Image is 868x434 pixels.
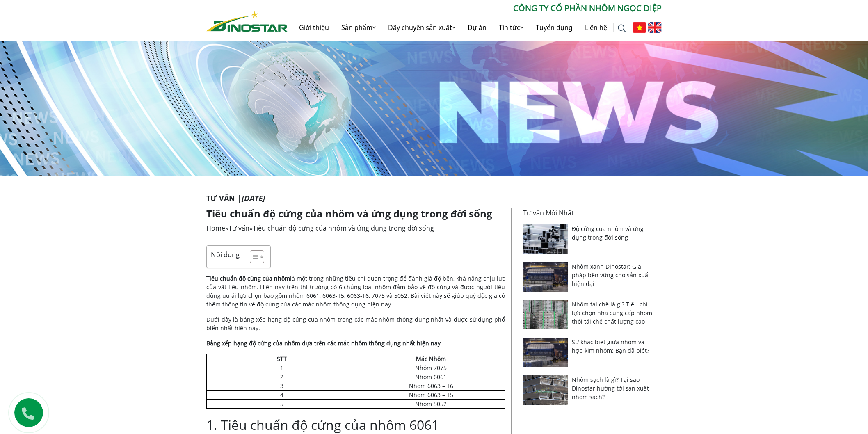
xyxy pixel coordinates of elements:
[293,14,335,41] a: Giới thiệu
[357,390,505,399] td: Nhôm 6063 – T5
[572,376,649,401] a: Nhôm sạch là gì? Tại sao Dinostar hướng tới sản xuất nhôm sạch?
[206,274,290,282] strong: Tiêu chuẩn độ cứng của nhôm
[572,338,649,354] a: Sự khác biệt giữa nhôm và hợp kim nhôm: Bạn đã biết?
[461,14,493,41] a: Dự án
[206,224,225,233] a: Home
[530,14,579,41] a: Tuyển dụng
[211,250,240,259] p: Nội dung
[523,208,657,218] p: Tư vấn Mới Nhất
[253,224,434,233] span: Tiêu chuẩn độ cứng của nhôm và ứng dụng trong đời sống
[207,363,357,372] td: 1
[523,338,568,367] img: Sự khác biệt giữa nhôm và hợp kim nhôm: Bạn đã biết?
[523,224,568,254] img: Độ cứng của nhôm và ứng dụng trong đời sống
[206,339,441,347] strong: Bảng xếp hạng độ cứng của nhôm dựa trên các mác nhôm thông dụng nhất hiện nay
[357,372,505,381] td: Nhôm 6061
[207,390,357,399] td: 4
[206,315,505,332] p: Dưới đây là bảng xếp hạng độ cứng của nhôm trong các mác nhôm thông dụng nhất và được sử dụng phổ...
[206,193,662,204] p: Tư vấn |
[207,399,357,408] td: 5
[277,355,287,363] strong: STT
[228,224,249,233] a: Tư vấn
[572,225,644,241] a: Độ cứng của nhôm và ứng dụng trong đời sống
[357,363,505,372] td: Nhôm 7075
[572,263,650,288] a: Nhôm xanh Dinostar: Giải pháp bền vững cho sản xuất hiện đại
[357,381,505,390] td: Nhôm 6063 – T6
[416,355,446,363] strong: Mác Nhôm
[579,14,613,41] a: Liên hệ
[523,300,568,329] img: Nhôm tái chế là gì? Tiêu chí lựa chọn nhà cung cấp nhôm thỏi tái chế chất lượng cao
[523,375,568,405] img: Nhôm sạch là gì? Tại sao Dinostar hướng tới sản xuất nhôm sạch?
[288,2,662,14] p: CÔNG TY CỔ PHẦN NHÔM NGỌC DIỆP
[206,417,505,433] h2: 1. Tiêu chuẩn độ cứng của nhôm 6061
[206,224,434,233] span: » »
[207,381,357,390] td: 3
[493,14,530,41] a: Tin tức
[335,14,382,41] a: Sản phẩm
[206,274,505,308] p: là một trong những tiêu chí quan trọng để đánh giá độ bền, khả năng chịu lực của vật liệu nhôm. H...
[618,24,626,32] img: search
[357,399,505,408] td: Nhôm 5052
[382,14,461,41] a: Dây chuyền sản xuất
[523,262,568,292] img: Nhôm xanh Dinostar: Giải pháp bền vững cho sản xuất hiện đại
[241,193,265,203] i: [DATE]
[572,300,652,325] a: Nhôm tái chế là gì? Tiêu chí lựa chọn nhà cung cấp nhôm thỏi tái chế chất lượng cao
[207,372,357,381] td: 2
[648,22,662,33] img: English
[244,250,262,264] a: Toggle Table of Content
[206,11,288,32] img: Nhôm Dinostar
[633,22,646,33] img: Tiếng Việt
[206,208,505,220] h1: Tiêu chuẩn độ cứng của nhôm và ứng dụng trong đời sống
